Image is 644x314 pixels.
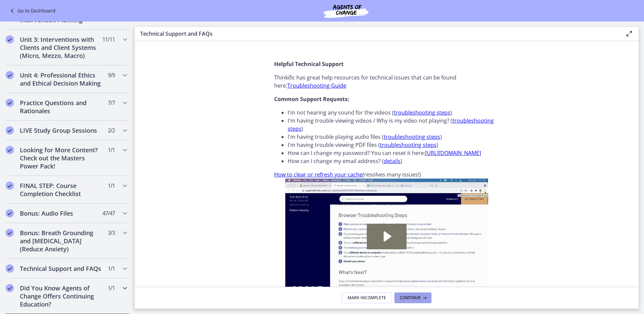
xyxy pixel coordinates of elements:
h2: Practice Questions and Rationales [20,99,102,115]
h2: Bonus: Audio Files [20,209,102,217]
span: 2 / 2 [108,126,115,134]
strong: Helpful Technical Support [274,60,344,68]
h2: Bonus: Breath Grounding and [MEDICAL_DATA] (Reduce Anxiety) [20,229,102,253]
p: Thinkific has great help resources for technical issues that can be found here: [274,73,499,90]
a: troubleshooting steps [380,141,437,149]
h3: Technical Support and FAQs [140,30,614,38]
span: 3 / 3 [108,229,115,237]
button: Play Video: c2vc7gtgqj4mguj7ic2g.mp4 [93,45,132,70]
h2: LIVE Study Group Sessions [20,126,102,134]
button: Continue [394,292,431,303]
h2: Unit 3: Interventions with Clients and Client Systems (Micro, Mezzo, Macro) [20,35,102,60]
button: Mark Incomplete [342,292,392,303]
span: 9 / 9 [108,71,115,79]
button: Mute [175,116,188,127]
div: (resolves many issues!) [274,60,499,179]
span: 1 / 1 [108,146,115,154]
li: How can I change my password? You can reset it here: [288,149,499,157]
span: 7 / 7 [108,99,115,107]
i: Completed [6,71,14,79]
h2: Looking for More Content? Check out the Masters Power Pack! [20,146,102,170]
span: 1 / 1 [108,264,115,273]
a: Troubleshooting Guide [287,82,346,89]
img: Agents of Change [305,3,386,19]
strong: Common Support Requests: [274,95,349,103]
h2: FINAL STEP: Course Completion Checklist [20,182,102,198]
i: Completed [6,264,14,273]
li: I'm having trouble playing audio files ( ) [288,133,499,141]
a: Go to Dashboard [8,7,56,15]
li: I'm not hearing any sound for the videos ( ) [288,108,499,117]
span: 47 / 47 [102,209,115,217]
i: Completed [6,35,14,43]
li: How can I change my email address? ( ) [288,157,499,165]
li: I'm having trouble viewing PDF files ( ) [288,141,499,149]
h2: Technical Support and FAQs [20,264,102,273]
i: Completed [6,229,14,237]
i: Completed [6,284,14,292]
i: Completed [6,182,14,190]
button: Fullscreen [201,116,214,127]
span: Mark Incomplete [348,295,386,301]
li: I'm having trouble viewing videos / Why is my video not playing? ( ) [288,117,499,133]
span: 11 / 11 [102,35,115,43]
a: details [384,157,400,165]
h2: Did You Know Agents of Change Offers Continuing Education? [20,284,102,308]
button: Show settings menu [188,116,201,127]
button: Play Video [11,116,24,127]
h2: Unit 4: Professional Ethics and Ethical Decision Making [20,71,102,87]
a: [URL][DOMAIN_NAME] [425,149,481,157]
a: troubleshooting steps [394,109,450,116]
span: 1 / 1 [108,182,115,190]
i: Completed [6,209,14,217]
i: Completed [6,146,14,154]
a: troubleshooting steps [384,133,440,140]
i: Completed [6,99,14,107]
span: Continue [400,295,421,301]
div: Playbar [39,116,172,127]
span: 1 / 1 [108,284,115,292]
a: How to clear or refresh your cache [274,171,362,178]
i: Completed [6,126,14,134]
